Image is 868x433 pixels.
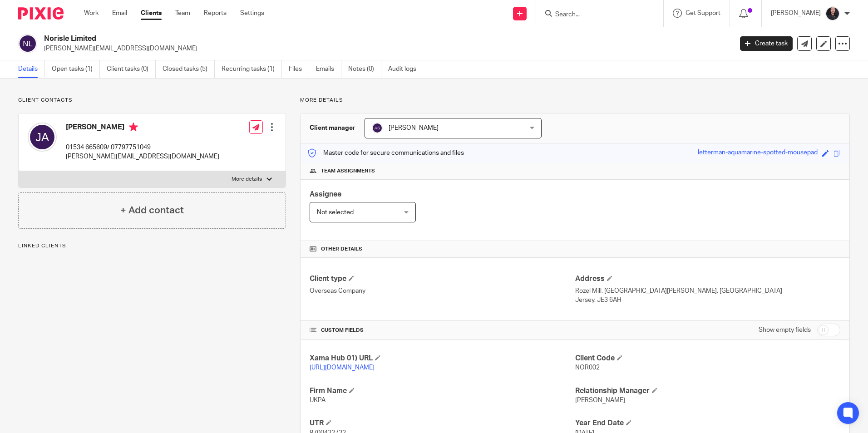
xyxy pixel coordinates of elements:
[321,167,375,175] span: Team assignments
[129,123,138,132] i: Primary
[310,364,375,371] a: [URL][DOMAIN_NAME]
[575,274,840,284] h4: Address
[771,9,821,18] p: [PERSON_NAME]
[44,44,726,53] p: [PERSON_NAME][EMAIL_ADDRESS][DOMAIN_NAME]
[112,9,127,18] a: Email
[52,60,100,78] a: Open tasks (1)
[18,7,64,20] img: Pixie
[310,123,355,133] h3: Client manager
[310,286,575,295] p: Overseas Company
[310,274,575,284] h4: Client type
[18,97,286,104] p: Client contacts
[321,246,362,253] span: Other details
[759,325,811,335] label: Show empty fields
[204,9,227,18] a: Reports
[316,60,341,78] a: Emails
[300,97,850,104] p: More details
[740,36,793,51] a: Create task
[84,9,99,18] a: Work
[44,34,590,44] h2: Norisle Limited
[18,60,45,78] a: Details
[686,10,720,16] span: Get Support
[575,295,840,305] p: Jersey, JE3 6AH
[240,9,264,18] a: Settings
[120,203,184,217] h4: + Add contact
[825,6,840,21] img: MicrosoftTeams-image.jfif
[66,123,219,134] h4: [PERSON_NAME]
[18,34,37,53] img: svg%3E
[575,364,600,371] span: NOR002
[66,152,219,161] p: [PERSON_NAME][EMAIL_ADDRESS][DOMAIN_NAME]
[310,397,325,403] span: UKPA
[310,354,575,363] h4: Xama Hub 01) URL
[554,11,636,19] input: Search
[389,125,439,131] span: [PERSON_NAME]
[372,123,383,133] img: svg%3E
[18,242,286,250] p: Linked clients
[575,354,840,363] h4: Client Code
[575,286,840,295] p: Rozel Mill, [GEOGRAPHIC_DATA][PERSON_NAME], [GEOGRAPHIC_DATA]
[310,191,341,198] span: Assignee
[698,148,818,158] div: letterman-aquamarine-spotted-mousepad
[28,123,57,152] img: svg%3E
[232,176,262,183] p: More details
[141,9,162,18] a: Clients
[348,60,381,78] a: Notes (0)
[107,60,156,78] a: Client tasks (0)
[222,60,282,78] a: Recurring tasks (1)
[163,60,215,78] a: Closed tasks (5)
[310,386,575,396] h4: Firm Name
[310,327,575,334] h4: CUSTOM FIELDS
[175,9,190,18] a: Team
[575,386,840,396] h4: Relationship Manager
[575,418,840,428] h4: Year End Date
[66,143,219,152] p: 01534 665609/ 07797751049
[388,60,423,78] a: Audit logs
[289,60,309,78] a: Files
[575,397,625,403] span: [PERSON_NAME]
[317,209,354,216] span: Not selected
[307,148,464,157] p: Master code for secure communications and files
[310,418,575,428] h4: UTR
